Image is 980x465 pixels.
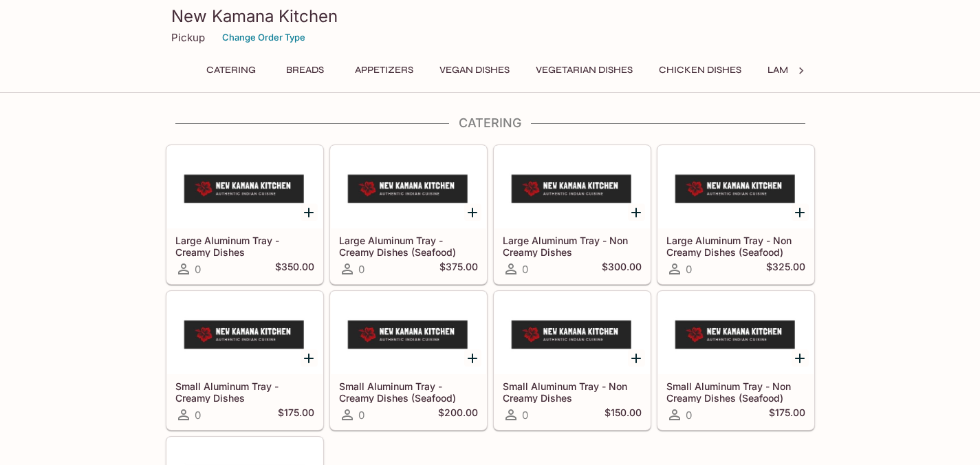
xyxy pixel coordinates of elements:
[347,61,421,80] button: Appetizers
[494,146,650,228] div: Large Aluminum Tray - Non Creamy Dishes
[167,146,323,228] div: Large Aluminum Tray - Creamy Dishes
[331,146,486,228] div: Large Aluminum Tray - Creamy Dishes (Seafood)
[339,235,478,257] h5: Large Aluminum Tray - Creamy Dishes (Seafood)
[464,204,481,221] button: Add Large Aluminum Tray - Creamy Dishes (Seafood)
[522,263,528,276] span: 0
[666,380,805,403] h5: Small Aluminum Tray - Non Creamy Dishes (Seafood)
[432,61,517,80] button: Vegan Dishes
[438,407,478,423] h5: $200.00
[494,292,650,374] div: Small Aluminum Tray - Non Creamy Dishes
[792,349,809,367] button: Add Small Aluminum Tray - Non Creamy Dishes (Seafood)
[274,61,336,80] button: Breads
[628,204,645,221] button: Add Large Aluminum Tray - Non Creamy Dishes
[166,291,323,430] a: Small Aluminum Tray - Creamy Dishes0$175.00
[331,292,486,374] div: Small Aluminum Tray - Creamy Dishes (Seafood)
[651,61,749,80] button: Chicken Dishes
[503,235,642,257] h5: Large Aluminum Tray - Non Creamy Dishes
[522,409,528,422] span: 0
[666,235,805,257] h5: Large Aluminum Tray - Non Creamy Dishes (Seafood)
[769,407,805,423] h5: $175.00
[792,204,809,221] button: Add Large Aluminum Tray - Non Creamy Dishes (Seafood)
[358,263,364,276] span: 0
[657,291,814,430] a: Small Aluminum Tray - Non Creamy Dishes (Seafood)0$175.00
[171,31,205,44] p: Pickup
[166,116,815,131] h4: Catering
[199,61,263,80] button: Catering
[494,145,651,284] a: Large Aluminum Tray - Non Creamy Dishes0$300.00
[167,292,323,374] div: Small Aluminum Tray - Creamy Dishes
[658,146,814,228] div: Large Aluminum Tray - Non Creamy Dishes (Seafood)
[216,27,312,48] button: Change Order Type
[605,407,642,423] h5: $150.00
[330,145,487,284] a: Large Aluminum Tray - Creamy Dishes (Seafood)0$375.00
[175,380,314,403] h5: Small Aluminum Tray - Creamy Dishes
[503,380,642,403] h5: Small Aluminum Tray - Non Creamy Dishes
[175,235,314,257] h5: Large Aluminum Tray - Creamy Dishes
[494,291,651,430] a: Small Aluminum Tray - Non Creamy Dishes0$150.00
[464,349,481,367] button: Add Small Aluminum Tray - Creamy Dishes (Seafood)
[278,407,314,423] h5: $175.00
[339,380,478,403] h5: Small Aluminum Tray - Creamy Dishes (Seafood)
[358,409,364,422] span: 0
[195,263,201,276] span: 0
[195,409,201,422] span: 0
[766,261,805,277] h5: $325.00
[628,349,645,367] button: Add Small Aluminum Tray - Non Creamy Dishes
[686,263,692,276] span: 0
[301,349,318,367] button: Add Small Aluminum Tray - Creamy Dishes
[166,145,323,284] a: Large Aluminum Tray - Creamy Dishes0$350.00
[657,145,814,284] a: Large Aluminum Tray - Non Creamy Dishes (Seafood)0$325.00
[528,61,640,80] button: Vegetarian Dishes
[760,61,838,80] button: Lamb Dishes
[602,261,642,277] h5: $300.00
[275,261,314,277] h5: $350.00
[301,204,318,221] button: Add Large Aluminum Tray - Creamy Dishes
[658,292,814,374] div: Small Aluminum Tray - Non Creamy Dishes (Seafood)
[439,261,478,277] h5: $375.00
[686,409,692,422] span: 0
[330,291,487,430] a: Small Aluminum Tray - Creamy Dishes (Seafood)0$200.00
[171,6,809,27] h3: New Kamana Kitchen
